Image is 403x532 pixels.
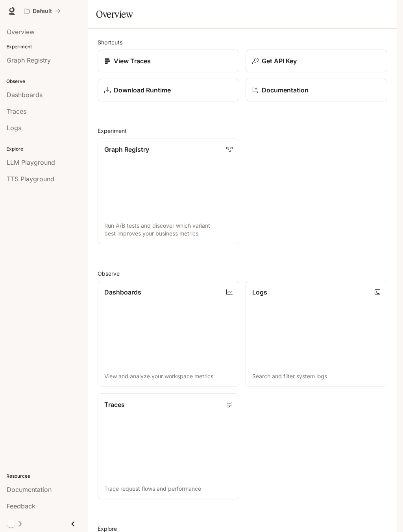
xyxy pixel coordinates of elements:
[114,56,151,66] p: View Traces
[98,50,239,72] a: View Traces
[98,79,239,101] a: Download Runtime
[98,393,239,499] a: TracesTrace request flows and performance
[104,145,149,154] p: Graph Registry
[104,485,233,493] p: Trace request flows and performance
[104,222,233,237] p: Run A/B tests and discover which variant best improves your business metrics
[98,127,387,135] h2: Experiment
[33,8,52,15] p: Default
[104,372,233,380] p: View and analyze your workspace metrics
[96,6,133,22] h1: Overview
[262,56,297,66] p: Get API Key
[246,281,387,387] a: LogsSearch and filter system logs
[104,400,125,409] p: Traces
[246,79,387,101] a: Documentation
[114,85,171,95] p: Download Runtime
[252,372,381,380] p: Search and filter system logs
[104,287,141,297] p: Dashboards
[98,138,239,244] a: Graph RegistryRun A/B tests and discover which variant best improves your business metrics
[246,50,387,72] button: Get API Key
[98,38,387,46] h2: Shortcuts
[262,85,309,95] p: Documentation
[98,269,387,278] h2: Observe
[20,3,64,19] button: All workspaces
[98,281,239,387] a: DashboardsView and analyze your workspace metrics
[252,287,267,297] p: Logs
